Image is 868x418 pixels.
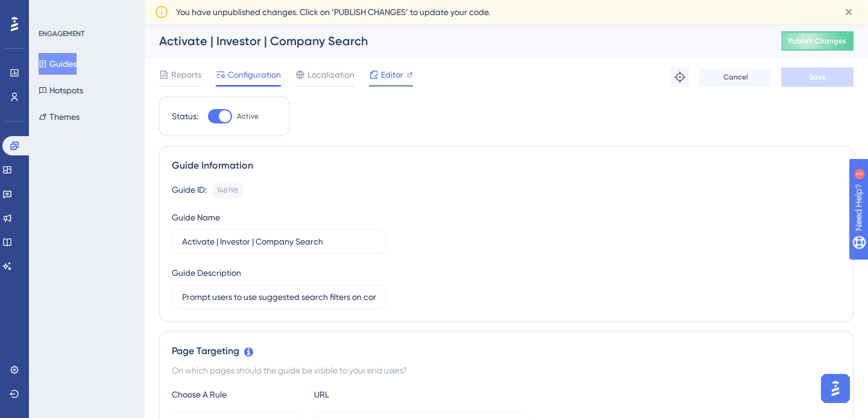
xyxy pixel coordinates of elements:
[182,290,376,304] input: Type your Guide’s Description here
[217,186,238,195] div: 148198
[176,5,490,19] span: You have unpublished changes. Click on ‘PUBLISH CHANGES’ to update your code.
[172,210,220,225] div: Guide Name
[39,53,77,75] button: Guides
[39,80,83,101] button: Hotspots
[172,387,304,402] div: Choose A Rule
[237,111,259,121] span: Active
[781,31,854,51] button: Publish Changes
[159,33,751,49] div: Activate | Investor | Company Search
[817,370,854,407] iframe: UserGuiding AI Assistant Launcher
[172,344,841,358] div: Page Targeting
[172,363,841,378] div: On which pages should the guide be visible to your end users?
[172,266,241,280] div: Guide Description
[39,29,84,39] div: ENGAGEMENT
[28,3,75,17] span: Need Help?
[84,6,87,16] div: 5
[172,109,198,123] div: Status:
[307,67,354,82] span: Localization
[699,67,772,87] button: Cancel
[723,72,748,82] span: Cancel
[781,67,854,87] button: Save
[182,235,376,248] input: Type your Guide’s Name here
[39,106,80,128] button: Themes
[172,158,841,173] div: Guide Information
[171,67,201,82] span: Reports
[314,387,447,402] div: URL
[809,72,826,82] span: Save
[172,182,207,198] div: Guide ID:
[381,67,403,82] span: Editor
[228,67,281,82] span: Configuration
